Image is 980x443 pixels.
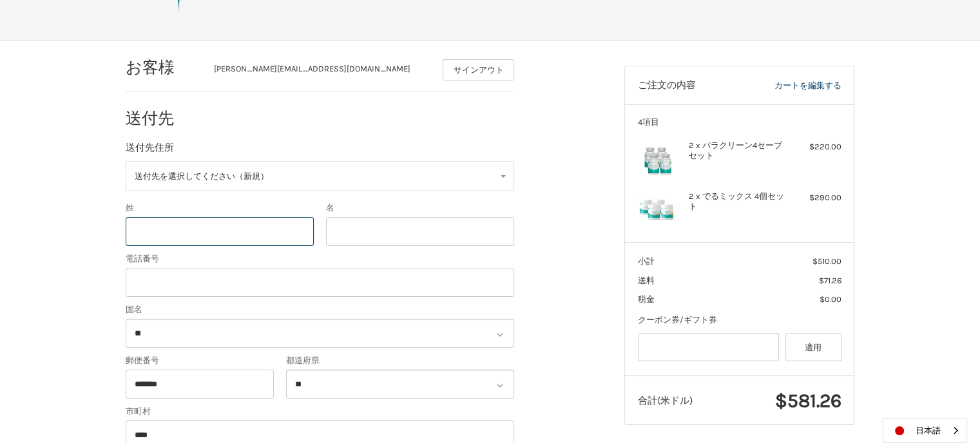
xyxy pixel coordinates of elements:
legend: 送付先住所 [126,140,174,161]
a: Enter or select a different address [126,161,514,191]
span: 税金 [638,294,655,304]
span: 送料 [638,276,655,285]
span: $510.00 [812,256,841,266]
h2: 送付先 [126,108,201,128]
label: 郵便番号 [126,354,274,367]
div: $290.00 [791,191,841,204]
span: 小計 [638,256,655,266]
label: 名 [326,202,514,214]
label: 国名 [126,303,514,316]
h3: ご注文の内容 [638,79,733,92]
div: クーポン券/ギフト券 [638,314,841,326]
h4: 2 x パラクリーン4セーブセット [689,140,787,162]
span: $0.00 [820,294,841,304]
aside: Language selected: 日本語 [883,418,967,443]
label: 姓 [126,202,314,214]
button: サインアウト [443,59,514,80]
span: 合計(米ドル) [638,395,693,406]
div: [PERSON_NAME][EMAIL_ADDRESS][DOMAIN_NAME] [214,62,430,80]
span: $581.26 [775,389,841,412]
div: Language [883,418,967,443]
label: 市町村 [126,405,514,418]
label: 電話番号 [126,252,514,265]
a: カートを編集する [732,79,841,92]
span: $71.26 [819,276,841,285]
button: 適用 [785,333,841,362]
h3: 4項目 [638,117,841,127]
input: Gift Certificate or Coupon Code [638,333,780,362]
h4: 2 x でるミックス 4個セット [689,191,787,212]
a: 日本語 [883,419,966,442]
span: 送付先を選択してください（新規） [135,170,269,182]
div: $220.00 [791,140,841,153]
label: 都道府県 [286,354,514,367]
h2: お客様 [126,57,201,77]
